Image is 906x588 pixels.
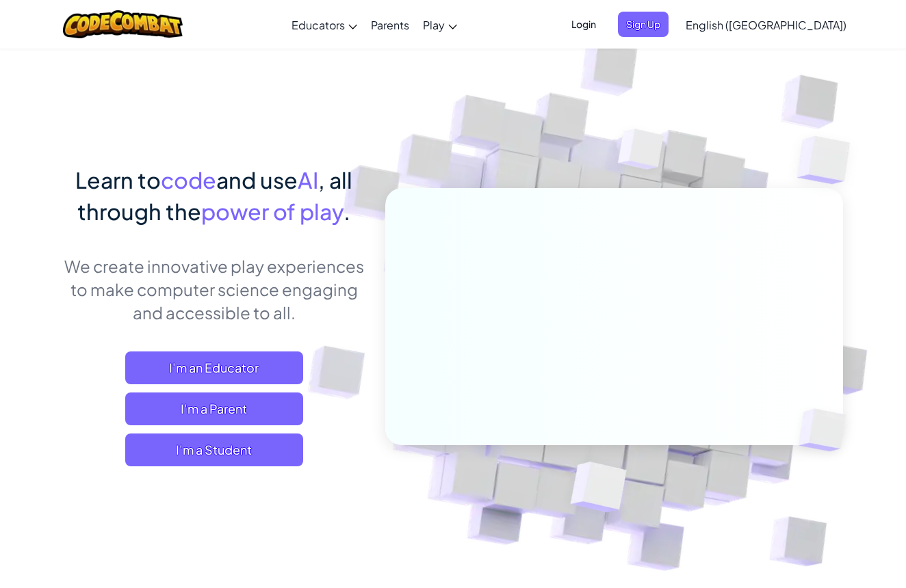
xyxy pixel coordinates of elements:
span: Educators [292,18,345,32]
span: Learn to [75,166,161,193]
a: I'm a Parent [125,392,303,425]
span: English ([GEOGRAPHIC_DATA]) [686,18,846,32]
img: Overlap cubes [537,433,660,546]
img: Overlap cubes [593,102,691,204]
img: CodeCombat logo [63,10,183,38]
button: I'm a Student [125,433,303,466]
span: . [344,198,350,225]
a: Parents [364,6,416,43]
span: code [161,166,216,193]
a: English ([GEOGRAPHIC_DATA]) [679,6,853,43]
img: Overlap cubes [770,103,888,218]
span: and use [216,166,298,193]
p: We create innovative play experiences to make computer science engaging and accessible to all. [63,254,365,324]
span: AI [298,166,318,193]
span: power of play [201,198,344,225]
a: Educators [285,6,364,43]
button: Sign Up [618,12,669,37]
a: I'm an Educator [125,351,303,384]
button: Login [563,12,604,37]
a: Play [416,6,464,43]
span: Play [423,18,445,32]
img: Overlap cubes [776,380,879,480]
